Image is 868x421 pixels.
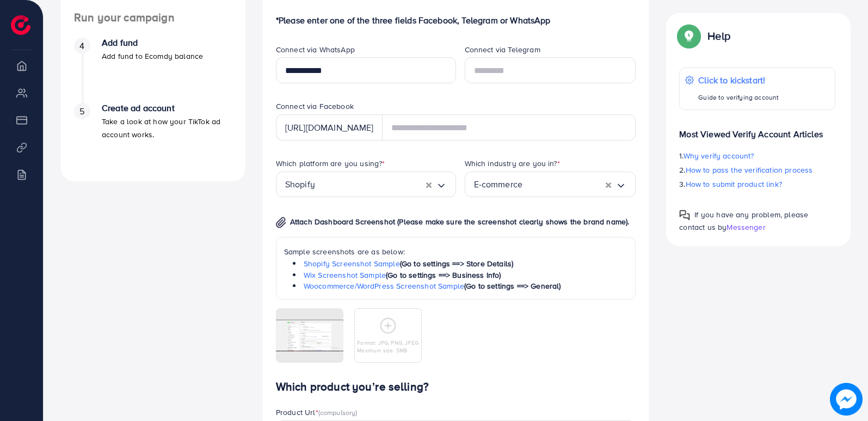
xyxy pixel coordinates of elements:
[684,150,754,161] span: Why verify account?
[522,176,606,193] input: Search for option
[686,179,782,190] span: How to submit product link?
[679,209,808,233] span: If you have any problem, please contact us by
[474,176,523,193] span: E-commerce
[698,74,779,87] p: Click to kickstart!
[386,270,501,280] span: (Go to settings ==> Business Info)
[679,26,699,46] img: Popup guide
[61,11,245,25] h4: Run your campaign
[357,339,418,346] p: Format: JPG, PNG, JPEG
[276,44,355,55] label: Connect via WhatsApp
[465,44,540,55] label: Connect via Telegram
[11,15,30,35] img: logo
[830,383,863,416] img: image
[79,40,84,52] span: 4
[304,258,400,269] a: Shopify Screenshot Sample
[61,103,245,168] li: Create ad account
[426,178,432,191] button: Clear Selected
[606,178,611,191] button: Clear Selected
[304,270,386,280] a: Wix Screenshot Sample
[707,29,730,42] p: Help
[276,217,286,228] img: img
[318,407,358,417] span: (compulsory)
[727,222,765,233] span: Messenger
[679,119,835,141] p: Most Viewed Verify Account Articles
[276,101,354,112] label: Connect via Facebook
[679,163,835,176] p: 2.
[400,258,513,269] span: (Go to settings ==> Store Details)
[276,114,383,141] div: [URL][DOMAIN_NAME]
[679,178,835,191] p: 3.
[686,164,813,175] span: How to pass the verification process
[61,38,245,103] li: Add fund
[276,320,343,351] img: img uploaded
[276,158,385,169] label: Which platform are you using?
[102,38,203,48] h4: Add fund
[465,172,636,197] div: Search for option
[102,50,203,63] p: Add fund to Ecomdy balance
[285,176,315,193] span: Shopify
[679,149,835,162] p: 1.
[465,158,560,169] label: Which industry are you in?
[276,380,636,394] h4: Which product you’re selling?
[679,210,690,221] img: Popup guide
[315,176,426,193] input: Search for option
[276,407,358,418] label: Product Url
[79,105,84,118] span: 5
[304,280,464,291] a: Woocommerce/WordPress Screenshot Sample
[464,280,561,291] span: (Go to settings ==> General)
[698,91,779,104] p: Guide to verifying account
[290,216,630,227] span: Attach Dashboard Screenshot (Please make sure the screenshot clearly shows the brand name).
[276,172,456,197] div: Search for option
[276,14,636,27] p: *Please enter one of the three fields Facebook, Telegram or WhatsApp
[284,245,628,258] p: Sample screenshots are as below:
[357,346,418,354] p: Maximum size: 5MB
[102,103,232,113] h4: Create ad account
[102,115,232,141] p: Take a look at how your TikTok ad account works.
